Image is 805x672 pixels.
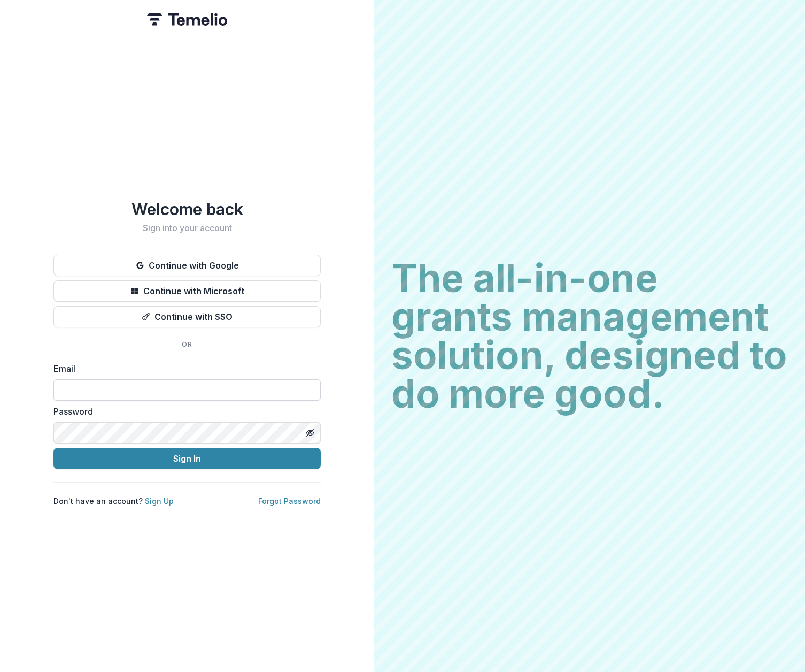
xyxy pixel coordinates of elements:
[147,13,227,26] img: Temelio
[53,255,321,276] button: Continue with Google
[53,362,314,375] label: Email
[301,424,319,441] button: Toggle password visibility
[53,280,321,302] button: Continue with Microsoft
[53,405,314,418] label: Password
[53,448,321,469] button: Sign In
[53,223,321,233] h2: Sign into your account
[258,497,321,506] a: Forgot Password
[53,200,321,219] h1: Welcome back
[53,306,321,327] button: Continue with SSO
[53,495,174,507] p: Don't have an account?
[145,497,174,506] a: Sign Up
